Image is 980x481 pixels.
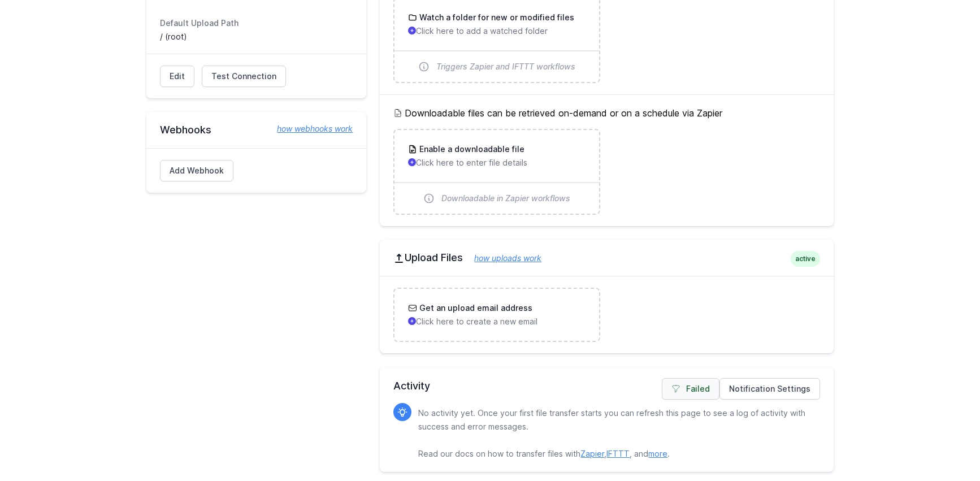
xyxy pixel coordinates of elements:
[662,378,719,400] a: Failed
[580,449,604,458] a: Zapier
[719,378,820,400] a: Notification Settings
[393,378,820,394] h2: Activity
[202,66,286,87] a: Test Connection
[648,449,667,458] a: more
[418,406,811,461] p: No activity yet. Once your first file transfer starts you can refresh this page to see a log of a...
[408,25,585,37] p: Click here to add a watched folder
[160,123,353,137] h2: Webhooks
[393,251,820,265] h2: Upload Files
[417,302,532,314] h3: Get an upload email address
[606,449,630,458] a: IFTTT
[923,424,966,467] iframe: Drift Widget Chat Controller
[394,289,599,341] a: Get an upload email address Click here to create a new email
[408,157,585,168] p: Click here to enter file details
[393,106,820,120] h5: Downloadable files can be retrieved on-demand or on a schedule via Zapier
[436,61,575,72] span: Triggers Zapier and IFTTT workflows
[441,193,570,204] span: Downloadable in Zapier workflows
[160,160,233,181] a: Add Webhook
[160,18,353,29] dt: Default Upload Path
[791,251,820,267] span: active
[463,253,541,263] a: how uploads work
[417,144,524,155] h3: Enable a downloadable file
[160,31,353,42] dd: / (root)
[211,71,276,82] span: Test Connection
[394,130,599,214] a: Enable a downloadable file Click here to enter file details Downloadable in Zapier workflows
[160,66,194,87] a: Edit
[417,12,574,23] h3: Watch a folder for new or modified files
[408,316,585,327] p: Click here to create a new email
[266,123,353,135] a: how webhooks work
